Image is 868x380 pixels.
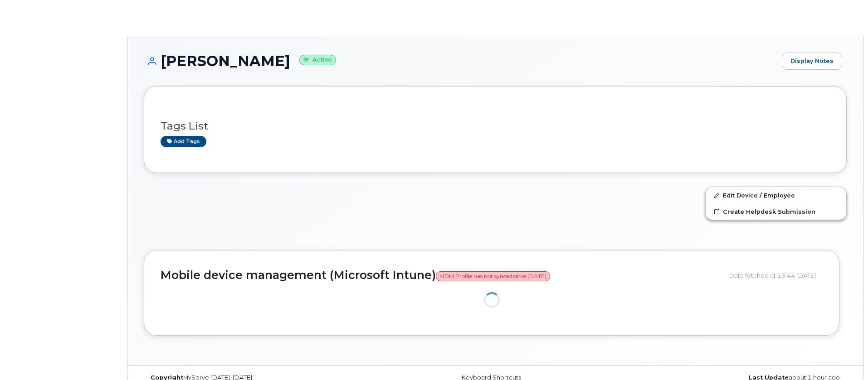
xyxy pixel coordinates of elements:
a: Create Helpdesk Submission [706,203,846,220]
a: Display Notes [782,53,842,70]
div: Data fetched at 13:44 [DATE] [729,267,823,284]
h2: Mobile device management (Microsoft Intune) [161,269,722,282]
h1: [PERSON_NAME] [144,53,777,69]
a: Add tags [161,136,206,147]
span: MDM Profile has not synced since [DATE] [436,271,550,281]
a: Edit Device / Employee [706,187,846,203]
small: Active [299,55,336,65]
h3: Tags List [161,120,830,132]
